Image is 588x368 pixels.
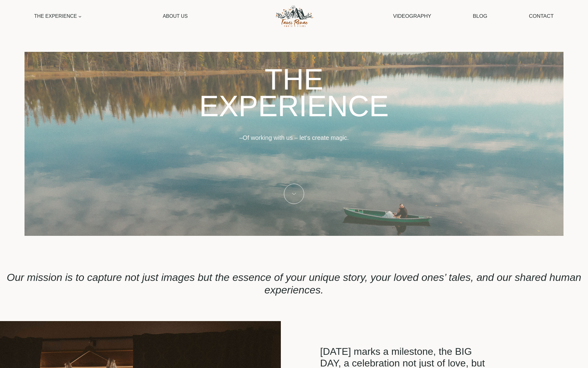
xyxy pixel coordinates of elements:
[31,9,85,23] a: The Experience
[470,8,491,24] a: Blog
[390,8,434,24] a: Videography
[269,3,319,29] img: Tami Renae Photo & Films Logo
[24,134,563,181] h2: –Of working with us – let’s create magic.
[160,9,191,23] a: About Us
[31,9,190,23] nav: Primary
[526,8,557,24] a: Contact
[7,271,581,296] em: Our mission is to capture not just images but the essence of your unique story, your loved ones’ ...
[171,66,417,119] h1: THE EXPERIENCE
[390,8,557,24] nav: Secondary
[34,12,82,20] span: The Experience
